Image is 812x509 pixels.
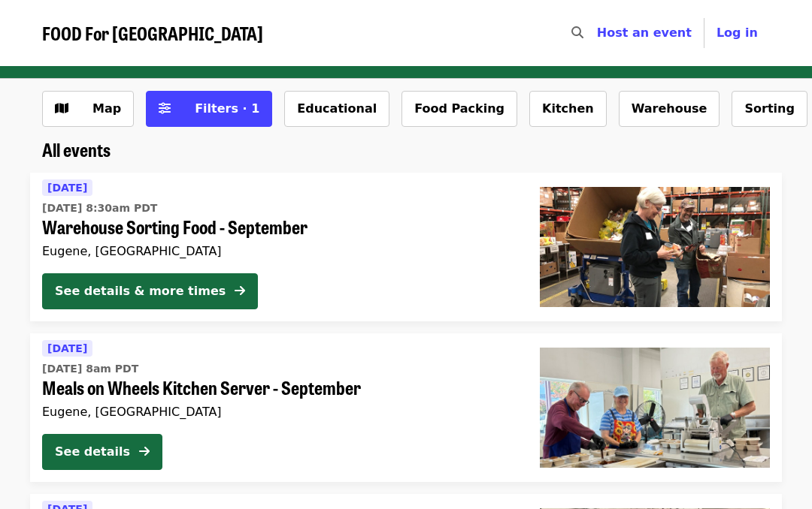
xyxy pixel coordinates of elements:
a: FOOD For [GEOGRAPHIC_DATA] [42,23,263,44]
span: FOOD For [GEOGRAPHIC_DATA] [42,20,263,46]
span: Log in [717,26,758,40]
a: Host an event [597,26,692,40]
button: Filters (1 selected) [146,91,272,127]
img: Meals on Wheels Kitchen Server - September organized by FOOD For Lane County [540,348,770,468]
div: See details [55,443,130,461]
i: arrow-right icon [139,444,150,459]
button: See details & more times [42,273,258,309]
button: Warehouse [619,91,720,127]
button: See details [42,434,162,470]
span: [DATE] [47,182,87,194]
span: Meals on Wheels Kitchen Server - September [42,377,516,399]
i: search icon [571,26,583,40]
input: Search [592,15,604,51]
span: Map [92,101,121,116]
button: Log in [704,18,770,48]
time: [DATE] 8:30am PDT [42,200,157,216]
button: Kitchen [529,91,607,127]
i: arrow-right icon [235,284,245,298]
i: sliders-h icon [159,101,171,116]
time: [DATE] 8am PDT [42,361,138,377]
div: See details & more times [55,282,226,300]
span: [DATE] [47,342,87,354]
img: Warehouse Sorting Food - September organized by FOOD For Lane County [540,187,770,307]
span: Warehouse Sorting Food - September [42,216,516,238]
button: Show map view [42,91,134,127]
a: See details for "Meals on Wheels Kitchen Server - September" [30,333,782,482]
button: Food Packing [401,91,517,127]
i: map icon [55,101,68,116]
button: Educational [284,91,389,127]
div: Eugene, [GEOGRAPHIC_DATA] [42,244,516,258]
button: Sorting [732,91,807,127]
div: Eugene, [GEOGRAPHIC_DATA] [42,405,516,419]
span: Filters · 1 [195,101,259,116]
span: All events [42,136,111,162]
a: See details for "Warehouse Sorting Food - September" [30,173,782,321]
